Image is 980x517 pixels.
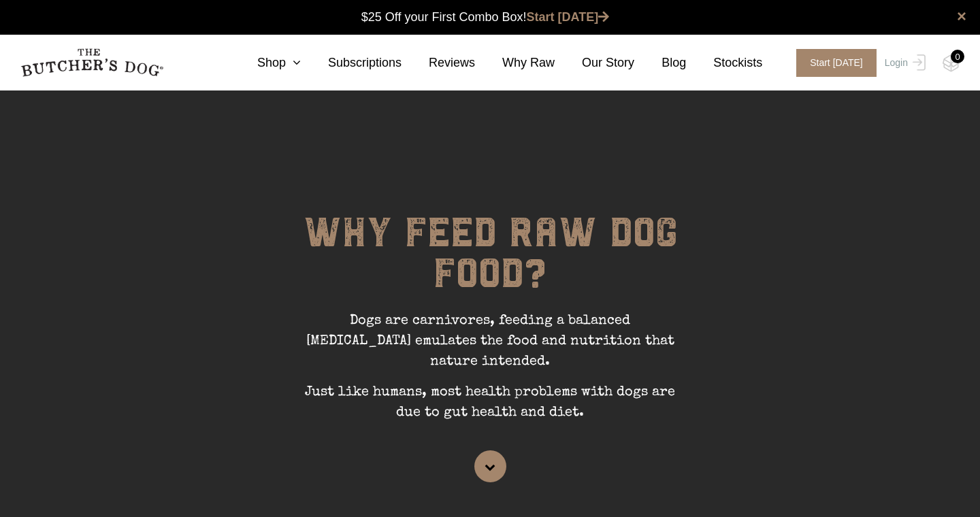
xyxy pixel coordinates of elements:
[286,382,694,433] p: Just like humans, most health problems with dogs are due to gut health and diet.
[881,49,926,77] a: Login
[943,54,960,72] img: TBD_Cart-Empty.png
[783,49,881,77] a: Start [DATE]
[796,49,877,77] span: Start [DATE]
[286,212,694,311] h1: WHY FEED RAW DOG FOOD?
[957,8,966,24] a: close
[951,50,964,63] div: 0
[286,311,694,382] p: Dogs are carnivores, feeding a balanced [MEDICAL_DATA] emulates the food and nutrition that natur...
[555,54,634,72] a: Our Story
[686,54,762,72] a: Stockists
[402,54,475,72] a: Reviews
[634,54,686,72] a: Blog
[475,54,555,72] a: Why Raw
[527,10,610,24] a: Start [DATE]
[230,54,301,72] a: Shop
[301,54,402,72] a: Subscriptions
